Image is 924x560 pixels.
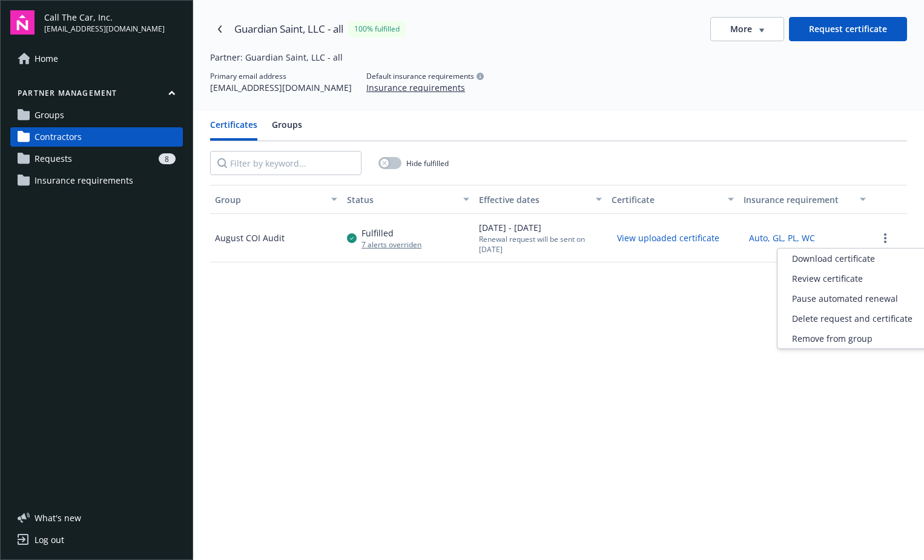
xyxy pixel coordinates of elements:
img: navigator-logo.svg [10,10,35,35]
div: Guardian Saint, LLC - all [234,21,343,37]
button: Group [210,185,342,214]
span: Insurance requirements [35,171,133,190]
button: Effective dates [474,185,606,214]
a: Insurance requirements [10,171,183,190]
input: Filter by keyword... [210,151,361,175]
div: 100% fulfilled [348,21,406,36]
button: What's new [10,512,101,524]
div: Group [215,193,324,206]
div: Effective dates [479,193,588,206]
span: Call The Car, Inc. [44,11,165,24]
div: Fulfilled [361,227,421,239]
button: More [710,17,784,41]
div: Primary email address [210,71,352,81]
span: Home [35,49,58,68]
a: Home [10,49,183,68]
button: Auto, GL, PL, WC [744,228,820,247]
div: 8 [159,153,176,164]
div: Insurance requirement [744,193,853,206]
div: August COI Audit [215,232,285,244]
div: Default insurance requirements [366,71,484,81]
button: Partner management [10,88,183,103]
a: Groups [10,105,183,125]
button: Status [342,185,474,214]
a: Requests8 [10,149,183,168]
span: [EMAIL_ADDRESS][DOMAIN_NAME] [44,24,165,35]
div: [EMAIL_ADDRESS][DOMAIN_NAME] [210,81,352,94]
div: Status [347,193,456,206]
div: Partner: Guardian Saint, LLC - all [210,51,753,64]
span: Hide fulfilled [406,158,449,168]
div: [DATE] - [DATE] [479,221,601,255]
div: Renewal request will be sent on [DATE] [479,234,601,255]
span: Requests [35,149,72,168]
button: Groups [272,118,302,141]
div: 7 alerts overriden [361,239,421,250]
a: more [878,231,893,245]
button: Insurance requirement [739,185,871,214]
button: Certificates [210,118,257,141]
div: Log out [35,530,64,550]
button: Insurance requirements [366,81,465,94]
button: Request certificate [789,17,907,41]
a: Contractors [10,127,183,147]
a: Navigate back [210,19,229,39]
span: Contractors [35,127,82,147]
span: More [730,23,752,35]
div: Certificate [612,193,721,206]
span: Groups [35,105,64,125]
button: View uploaded certificate [612,228,725,247]
span: What ' s new [35,512,81,524]
button: Certificate [607,185,739,214]
button: Call The Car, Inc.[EMAIL_ADDRESS][DOMAIN_NAME] [44,10,183,35]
